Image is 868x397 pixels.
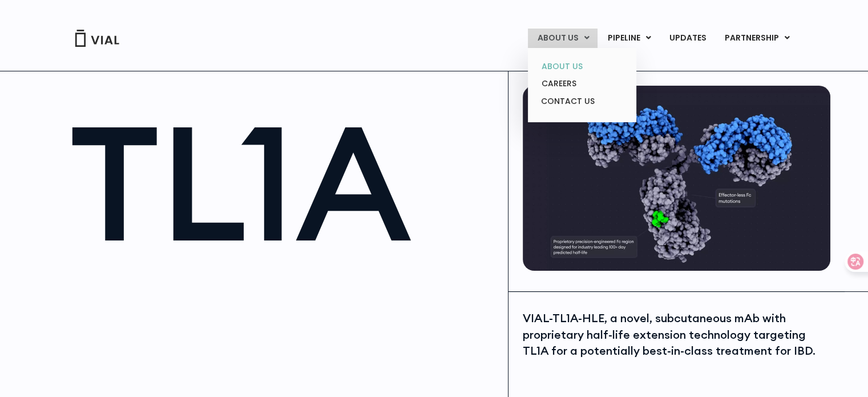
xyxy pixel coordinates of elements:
[532,58,632,75] a: ABOUT US
[715,29,798,48] a: PARTNERSHIPMenu Toggle
[532,93,632,111] a: CONTACT US
[528,29,597,48] a: ABOUT USMenu Toggle
[523,86,830,271] img: TL1A antibody diagram.
[532,75,632,93] a: CAREERS
[70,103,497,262] h1: TL1A
[660,29,714,48] a: UPDATES
[523,310,827,359] div: VIAL-TL1A-HLE, a novel, subcutaneous mAb with proprietary half-life extension technology targetin...
[74,30,120,47] img: Vial Logo
[598,29,659,48] a: PIPELINEMenu Toggle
